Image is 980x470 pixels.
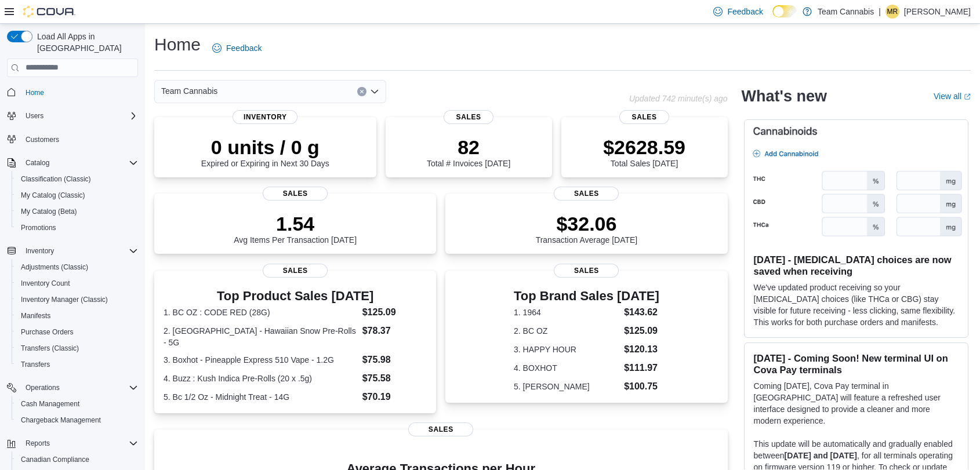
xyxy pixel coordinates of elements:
dd: $70.19 [362,390,427,404]
span: Cash Management [16,397,138,411]
span: Users [21,109,138,123]
span: Sales [263,187,328,201]
button: Reports [2,435,143,451]
button: Clear input [357,87,366,96]
dt: 2. BC OZ [514,325,619,337]
button: Adjustments (Classic) [12,259,143,275]
dd: $125.09 [624,324,659,338]
span: Inventory Count [16,276,138,290]
dt: 5. [PERSON_NAME] [514,381,619,392]
span: Promotions [21,223,56,232]
span: Load All Apps in [GEOGRAPHIC_DATA] [32,31,138,54]
button: Inventory [2,243,143,259]
h3: Top Brand Sales [DATE] [514,289,659,303]
span: Customers [21,132,138,147]
dt: 2. [GEOGRAPHIC_DATA] - Hawaiian Snow Pre-Rolls - 5G [164,325,358,348]
a: Inventory Manager (Classic) [16,293,112,307]
span: Inventory [21,244,138,258]
button: Manifests [12,308,143,324]
button: Transfers (Classic) [12,340,143,356]
span: Dark Mode [772,17,773,18]
button: Operations [21,381,64,395]
dt: 4. BOXHOT [514,362,619,374]
h2: What's new [742,87,827,105]
button: Customers [2,131,143,148]
span: Classification (Classic) [16,172,138,186]
span: Adjustments (Classic) [16,260,138,274]
button: Users [21,109,48,123]
p: We've updated product receiving so your [MEDICAL_DATA] choices (like THCa or CBG) stay visible fo... [754,282,959,328]
span: Transfers (Classic) [16,341,138,355]
span: Sales [444,110,493,124]
a: Purchase Orders [16,325,78,339]
dd: $143.62 [624,305,659,319]
span: Inventory Manager (Classic) [16,293,138,307]
dd: $75.58 [362,371,427,385]
span: My Catalog (Classic) [16,188,138,202]
dd: $100.75 [624,380,659,394]
a: My Catalog (Beta) [16,205,82,218]
dt: 3. Boxhot - Pineapple Express 510 Vape - 1.2G [164,354,358,366]
span: Sales [263,264,328,278]
span: Cash Management [21,399,79,409]
span: Customers [26,135,59,144]
h1: Home [154,33,201,56]
button: Home [2,84,143,101]
button: Purchase Orders [12,324,143,340]
button: Cash Management [12,396,143,412]
button: My Catalog (Beta) [12,203,143,220]
span: Reports [26,439,50,448]
span: Team Cannabis [161,84,217,98]
button: Open list of options [370,87,379,96]
dd: $75.98 [362,353,427,367]
a: Manifests [16,309,55,323]
span: Canadian Compliance [16,453,138,467]
button: Operations [2,380,143,396]
button: Catalog [2,155,143,171]
button: Reports [21,436,55,450]
div: Avg Items Per Transaction [DATE] [234,212,357,245]
span: Catalog [21,156,138,170]
span: Operations [21,381,138,395]
a: Transfers (Classic) [16,341,84,355]
span: Inventory [26,246,54,256]
button: Canadian Compliance [12,451,143,468]
a: My Catalog (Classic) [16,188,90,202]
span: Inventory Count [21,279,70,288]
p: $2628.59 [603,136,685,159]
div: Transaction Average [DATE] [536,212,638,245]
span: Sales [554,187,619,201]
span: Adjustments (Classic) [21,263,88,272]
dd: $78.37 [362,324,427,338]
button: Catalog [21,156,54,170]
span: Manifests [16,309,138,323]
p: Coming [DATE], Cova Pay terminal in [GEOGRAPHIC_DATA] will feature a refreshed user interface des... [754,380,959,427]
dd: $111.97 [624,361,659,375]
span: Catalog [26,158,49,167]
span: Transfers [16,358,138,371]
h3: Top Product Sales [DATE] [164,289,427,303]
p: 0 units / 0 g [201,136,329,159]
a: Canadian Compliance [16,453,94,467]
button: Promotions [12,220,143,236]
span: Chargeback Management [21,416,101,425]
a: Cash Management [16,397,84,411]
a: Home [21,86,49,100]
button: Transfers [12,356,143,373]
p: Updated 742 minute(s) ago [629,94,728,103]
span: Operations [26,383,60,392]
span: Home [21,85,138,100]
dd: $125.09 [362,305,427,319]
button: Inventory [21,244,59,258]
a: Inventory Count [16,276,75,290]
button: Inventory Count [12,275,143,292]
span: My Catalog (Beta) [16,205,138,218]
span: My Catalog (Classic) [21,191,85,200]
h3: [DATE] - Coming Soon! New terminal UI on Cova Pay terminals [754,352,959,376]
div: Total # Invoices [DATE] [427,136,510,168]
a: Chargeback Management [16,413,106,427]
a: Adjustments (Classic) [16,260,93,274]
span: Classification (Classic) [21,174,91,184]
span: Inventory Manager (Classic) [21,295,108,304]
button: Chargeback Management [12,412,143,428]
